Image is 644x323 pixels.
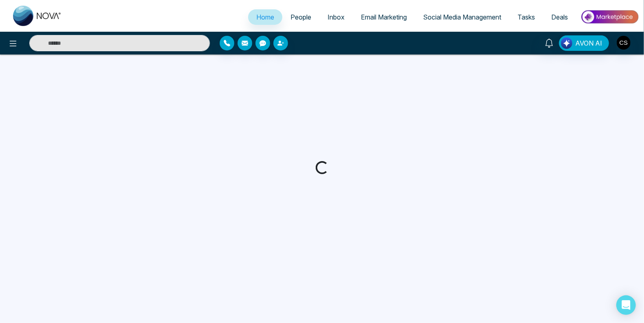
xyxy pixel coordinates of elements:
span: Inbox [327,13,345,21]
span: Social Media Management [423,13,501,21]
a: Inbox [319,9,353,25]
span: Email Marketing [361,13,407,21]
img: Nova CRM Logo [13,6,62,26]
img: User Avatar [617,36,631,50]
a: Deals [543,9,576,25]
a: Email Marketing [353,9,415,25]
button: AVON AI [559,35,609,51]
a: Tasks [509,9,543,25]
a: People [282,9,319,25]
span: Deals [551,13,568,21]
span: AVON AI [575,38,602,48]
div: Open Intercom Messenger [616,295,636,315]
a: Social Media Management [415,9,509,25]
span: People [290,13,311,21]
img: Market-place.gif [580,8,639,26]
img: Lead Flow [561,37,572,49]
span: Home [256,13,274,21]
span: Tasks [517,13,535,21]
a: Home [248,9,282,25]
